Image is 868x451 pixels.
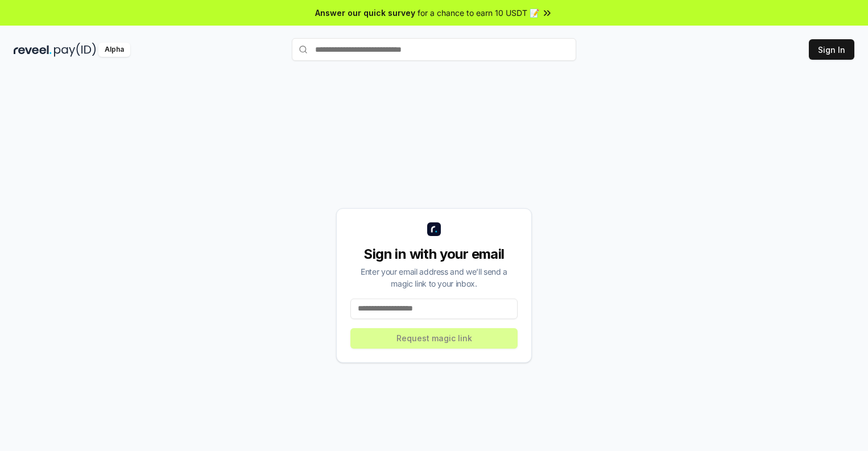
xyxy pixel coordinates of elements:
[350,245,518,263] div: Sign in with your email
[809,39,854,60] button: Sign In
[418,7,539,19] span: for a chance to earn 10 USDT 📝
[98,43,130,57] div: Alpha
[427,222,441,236] img: logo_small
[14,43,52,57] img: reveel_dark
[315,7,415,19] span: Answer our quick survey
[350,266,518,289] div: Enter your email address and we’ll send a magic link to your inbox.
[54,43,96,57] img: pay_id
